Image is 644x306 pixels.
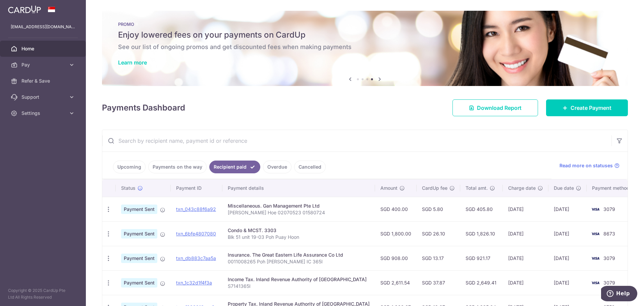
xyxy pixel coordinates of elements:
[102,11,628,86] img: Latest Promos banner
[503,270,548,295] td: [DATE]
[21,78,66,84] span: Refer & Save
[121,205,157,214] span: Payment Sent
[228,227,370,234] div: Condo & MCST. 3303
[460,197,503,221] td: SGD 405.80
[603,206,615,212] span: 3079
[460,221,503,246] td: SGD 1,826.10
[548,246,587,270] td: [DATE]
[571,104,611,112] span: Create Payment
[603,255,615,261] span: 3079
[417,197,460,221] td: SGD 5.80
[559,162,613,169] span: Read more on statuses
[587,179,638,197] th: Payment method
[466,185,488,191] span: Total amt.
[380,185,397,191] span: Amount
[503,221,548,246] td: [DATE]
[375,270,417,295] td: SGD 2,611.54
[559,162,620,169] a: Read more on statuses
[601,286,637,303] iframe: Opens a widget where you can find more information
[118,59,147,66] a: Learn more
[452,99,538,116] a: Download Report
[228,283,370,290] p: S7141365I
[176,255,216,261] a: txn_db883c7aa5a
[121,254,157,263] span: Payment Sent
[589,230,602,238] img: Bank Card
[554,185,574,191] span: Due date
[176,231,216,236] a: txn_6bfe4807080
[503,197,548,221] td: [DATE]
[477,104,522,112] span: Download Report
[176,206,216,212] a: txn_043c88f6a92
[263,161,291,173] a: Overdue
[589,254,602,262] img: Bank Card
[21,61,66,68] span: Pay
[589,279,602,287] img: Bank Card
[548,197,587,221] td: [DATE]
[548,221,587,246] td: [DATE]
[118,21,612,27] p: PROMO
[8,5,41,13] img: CardUp
[228,252,370,258] div: Insurance. The Great Eastern Life Assurance Co Ltd
[121,229,157,238] span: Payment Sent
[417,270,460,295] td: SGD 37.87
[228,258,370,265] p: 0011008265 Poh [PERSON_NAME] IC 365I
[11,24,75,30] p: [EMAIL_ADDRESS][DOMAIN_NAME]
[228,209,370,216] p: [PERSON_NAME] Hoe 02070523 01580724
[113,161,146,173] a: Upcoming
[121,185,136,191] span: Status
[148,161,207,173] a: Payments on the way
[375,197,417,221] td: SGD 400.00
[121,278,157,288] span: Payment Sent
[603,280,615,286] span: 3079
[422,185,447,191] span: CardUp fee
[222,179,375,197] th: Payment details
[118,30,612,40] h5: Enjoy lowered fees on your payments on CardUp
[460,270,503,295] td: SGD 2,649.41
[589,205,602,213] img: Bank Card
[546,99,628,116] a: Create Payment
[209,161,260,173] a: Recipient paid
[508,185,536,191] span: Charge date
[102,130,611,151] input: Search by recipient name, payment id or reference
[375,246,417,270] td: SGD 908.00
[417,221,460,246] td: SGD 26.10
[417,246,460,270] td: SGD 13.17
[228,276,370,283] div: Income Tax. Inland Revenue Authority of [GEOGRAPHIC_DATA]
[503,246,548,270] td: [DATE]
[118,43,612,51] h6: See our list of ongoing promos and get discounted fees when making payments
[171,179,222,197] th: Payment ID
[294,161,326,173] a: Cancelled
[603,231,615,236] span: 8673
[21,45,66,52] span: Home
[21,94,66,100] span: Support
[460,246,503,270] td: SGD 921.17
[548,270,587,295] td: [DATE]
[176,280,212,286] a: txn_1c32d1f4f3a
[375,221,417,246] td: SGD 1,800.00
[228,234,370,241] p: Blk 51 unit 19-03 Poh Puay Hoon
[102,102,185,114] h4: Payments Dashboard
[228,203,370,209] div: Miscellaneous. Gan Management Pte Ltd
[21,110,66,117] span: Settings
